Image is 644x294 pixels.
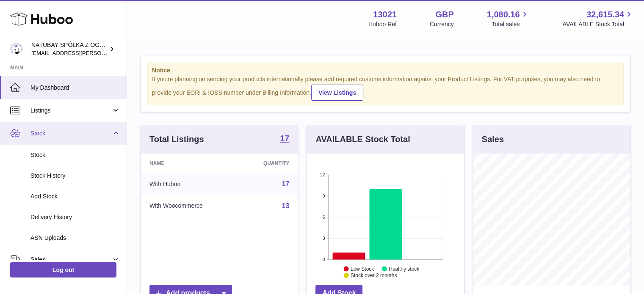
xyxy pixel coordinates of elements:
[323,257,325,262] text: 0
[280,134,289,143] strong: 17
[10,43,23,55] img: kacper.antkowski@natubay.pl
[430,20,454,28] div: Currency
[311,85,363,101] a: View Listings
[30,256,111,264] span: Sales
[149,134,204,145] h3: Total Listings
[282,180,290,187] a: 17
[389,266,420,272] text: Healthy stock
[10,262,116,278] a: Log out
[30,107,111,115] span: Listings
[562,20,634,28] span: AVAILABLE Stock Total
[280,134,289,144] a: 17
[30,151,120,159] span: Stock
[282,202,290,209] a: 13
[323,236,325,241] text: 3
[351,272,397,278] text: Stock over 2 months
[238,154,298,173] th: Quantity
[435,9,453,20] strong: GBP
[315,134,410,145] h3: AVAILABLE Stock Total
[141,195,238,217] td: With Woocommerce
[586,9,624,20] span: 32,615.34
[30,172,120,180] span: Stock History
[30,234,120,242] span: ASN Uploads
[30,192,120,201] span: Add Stock
[492,20,529,28] span: Total sales
[323,214,325,220] text: 6
[141,173,238,195] td: With Huboo
[487,9,520,20] span: 1,080.16
[152,75,619,101] div: If you're planning on sending your products internationally please add required customs informati...
[320,172,325,177] text: 12
[482,134,504,145] h3: Sales
[141,154,238,173] th: Name
[562,9,634,28] a: 32,615.34 AVAILABLE Stock Total
[152,66,619,74] strong: Notice
[351,266,374,272] text: Low Stock
[31,49,170,56] span: [EMAIL_ADDRESS][PERSON_NAME][DOMAIN_NAME]
[31,41,108,57] div: NATUBAY SPÓŁKA Z OGRANICZONĄ ODPOWIEDZIALNOŚCIĄ
[373,9,397,20] strong: 13021
[30,129,111,137] span: Stock
[30,84,120,92] span: My Dashboard
[487,9,530,28] a: 1,080.16 Total sales
[323,193,325,198] text: 9
[30,213,120,221] span: Delivery History
[368,20,397,28] div: Huboo Ref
